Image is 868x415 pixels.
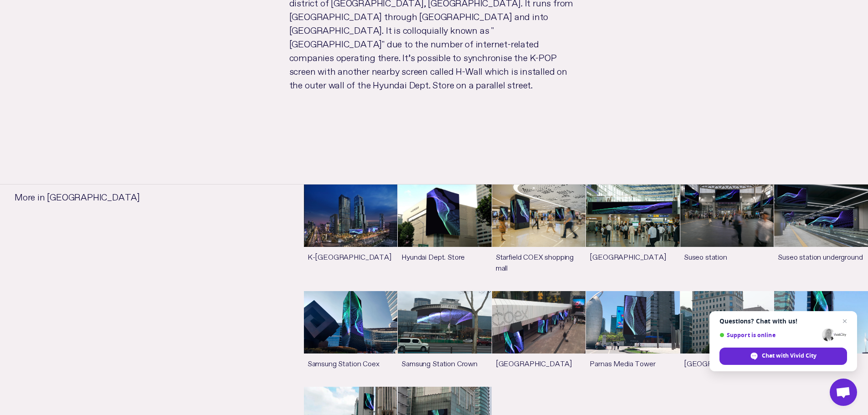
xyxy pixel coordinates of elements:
div: Chat with Vivid City [719,348,847,365]
span: Chat with Vivid City [762,352,817,360]
span: Questions? Chat with us! [719,318,847,325]
div: Open chat [830,379,857,406]
span: Close chat [839,316,850,327]
span: Support is online [719,332,819,338]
